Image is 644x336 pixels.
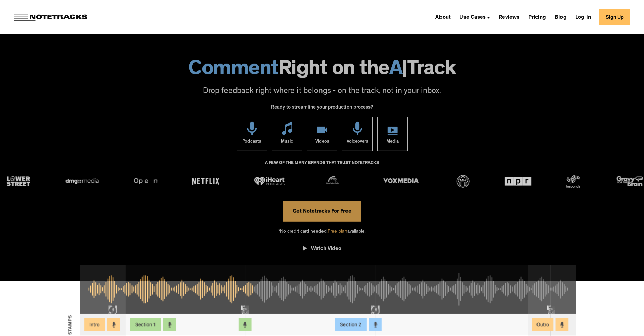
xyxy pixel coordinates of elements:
span: A [389,60,402,81]
div: A FEW OF THE MANY BRANDS THAT TRUST NOTETRACKS [265,157,379,176]
a: Pricing [526,12,549,22]
a: Get Notetracks For Free [283,201,361,221]
a: Media [377,117,408,151]
a: open lightbox [303,241,341,260]
a: About [433,12,453,22]
div: Videos [315,135,329,150]
div: *No credit card needed. available. [278,221,366,241]
span: | [402,60,407,81]
div: Voiceovers [346,135,368,150]
a: Voiceovers [342,117,373,151]
a: Sign Up [599,9,630,25]
span: Comment [188,60,278,81]
div: Watch Video [311,246,341,252]
a: Blog [552,12,569,22]
div: Podcasts [242,135,261,150]
p: Drop feedback right where it belongs - on the track, not in your inbox. [7,86,637,97]
div: Media [386,135,399,150]
div: Ready to streamline your production process? [271,101,373,117]
h1: Right on the Track [7,60,637,81]
div: Use Cases [457,12,493,22]
div: Use Cases [459,15,486,20]
a: Reviews [496,12,522,22]
a: Videos [307,117,337,151]
a: Music [272,117,302,151]
a: Podcasts [237,117,267,151]
span: Free plan [328,229,347,234]
a: Log In [573,12,594,22]
div: Music [281,135,293,150]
